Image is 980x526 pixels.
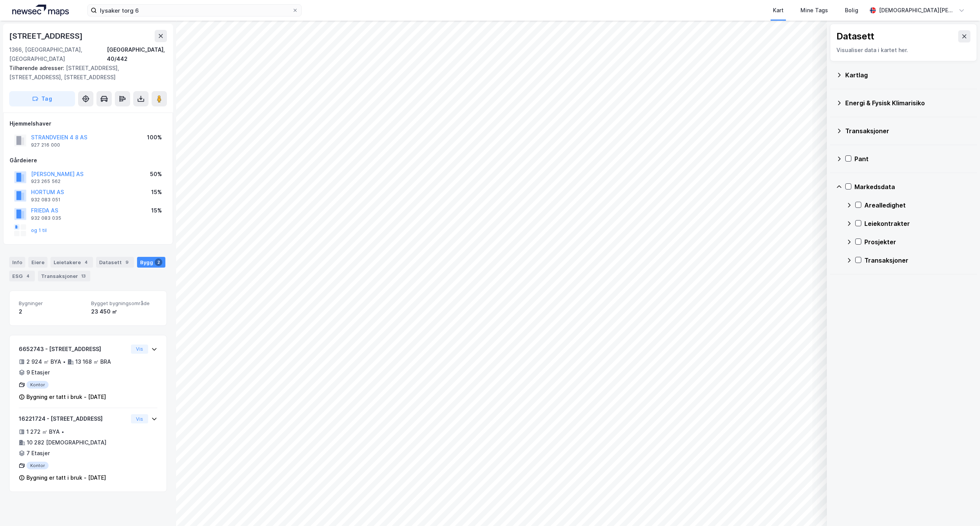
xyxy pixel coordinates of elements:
[12,5,69,16] img: logo.a4113a55bc3d86da70a041830d287a7e.svg
[9,30,84,42] div: [STREET_ADDRESS]
[26,449,50,458] div: 7 Etasjer
[942,489,980,526] div: Kontrollprogram for chat
[19,300,85,307] span: Bygninger
[19,307,85,316] div: 2
[864,219,971,228] div: Leiekontrakter
[9,45,107,64] div: 1366, [GEOGRAPHIC_DATA], [GEOGRAPHIC_DATA]
[942,489,980,526] iframe: Chat Widget
[91,300,157,307] span: Bygget bygningsområde
[97,5,292,16] input: Søk på adresse, matrikkel, gårdeiere, leietakere eller personer
[151,206,162,215] div: 15%
[96,257,134,268] div: Datasett
[31,215,61,221] div: 932 083 035
[91,307,157,316] div: 23 450 ㎡
[854,182,971,191] div: Markedsdata
[9,257,25,268] div: Info
[9,91,75,106] button: Tag
[26,392,106,402] div: Bygning er tatt i bruk - [DATE]
[147,133,162,142] div: 100%
[836,30,874,42] div: Datasett
[123,258,131,266] div: 9
[864,201,971,210] div: Arealledighet
[845,6,858,15] div: Bolig
[845,126,971,136] div: Transaksjoner
[31,142,60,148] div: 927 216 000
[38,271,90,281] div: Transaksjoner
[10,156,167,165] div: Gårdeiere
[9,271,35,281] div: ESG
[26,473,106,482] div: Bygning er tatt i bruk - [DATE]
[854,154,971,163] div: Pant
[27,438,106,447] div: 10 282 [DEMOGRAPHIC_DATA]
[19,345,128,354] div: 6652743 - [STREET_ADDRESS]
[151,188,162,197] div: 15%
[31,197,60,203] div: 932 083 051
[80,272,87,280] div: 13
[26,427,60,436] div: 1 272 ㎡ BYA
[137,257,165,268] div: Bygg
[10,119,167,128] div: Hjemmelshaver
[107,45,167,64] div: [GEOGRAPHIC_DATA], 40/442
[19,414,128,423] div: 16221724 - [STREET_ADDRESS]
[864,237,971,247] div: Prosjekter
[150,170,162,179] div: 50%
[845,98,971,108] div: Energi & Fysisk Klimarisiko
[845,70,971,80] div: Kartlag
[131,345,148,354] button: Vis
[24,272,32,280] div: 4
[63,359,66,365] div: •
[155,258,162,266] div: 2
[28,257,47,268] div: Eiere
[26,357,61,366] div: 2 924 ㎡ BYA
[131,414,148,423] button: Vis
[879,6,955,15] div: [DEMOGRAPHIC_DATA][PERSON_NAME]
[773,6,784,15] div: Kart
[82,258,90,266] div: 4
[800,6,828,15] div: Mine Tags
[75,357,111,366] div: 13 168 ㎡ BRA
[51,257,93,268] div: Leietakere
[836,46,970,55] div: Visualiser data i kartet her.
[9,65,66,71] span: Tilhørende adresser:
[9,64,161,82] div: [STREET_ADDRESS], [STREET_ADDRESS], [STREET_ADDRESS]
[31,178,60,185] div: 923 265 562
[61,429,64,435] div: •
[26,368,50,377] div: 9 Etasjer
[864,256,971,265] div: Transaksjoner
